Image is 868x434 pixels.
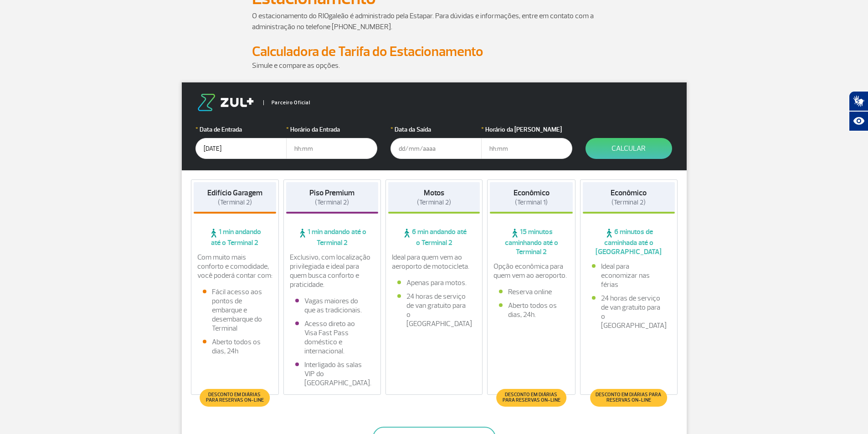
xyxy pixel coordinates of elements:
strong: Piso Premium [309,188,354,198]
strong: Econômico [514,188,550,198]
label: Data da Saída [390,125,482,134]
span: (Terminal 2) [417,198,451,207]
h2: Calculadora de Tarifa do Estacionamento [252,43,616,60]
li: Reserva online [499,287,564,296]
span: Desconto em diárias para reservas on-line [595,392,663,403]
li: 24 horas de serviço de van gratuito para o [GEOGRAPHIC_DATA] [592,294,666,330]
button: Calcular [586,138,672,159]
p: Ideal para quem vem ao aeroporto de motocicleta. [392,253,477,271]
p: Exclusivo, com localização privilegiada e ideal para quem busca conforto e praticidade. [290,253,375,289]
span: 6 min andando até o Terminal 2 [388,227,480,247]
span: Parceiro Oficial [263,100,310,105]
label: Data de Entrada [195,125,287,134]
li: Aberto todos os dias, 24h [203,337,267,356]
span: 1 min andando até o Terminal 2 [194,227,277,247]
li: Ideal para economizar nas férias [592,262,666,289]
p: Opção econômica para quem vem ao aeroporto. [493,262,569,280]
span: Desconto em diárias para reservas on-line [205,392,265,403]
li: Vagas maiores do que as tradicionais. [295,296,369,315]
input: hh:mm [481,138,572,159]
li: Interligado às salas VIP do [GEOGRAPHIC_DATA]. [295,360,369,388]
span: 15 minutos caminhando até o Terminal 2 [490,227,573,256]
strong: Motos [424,188,444,198]
label: Horário da [PERSON_NAME] [481,125,572,134]
span: 6 minutos de caminhada até o [GEOGRAPHIC_DATA] [583,227,675,256]
p: Com muito mais conforto e comodidade, você poderá contar com: [197,253,273,280]
img: logo-zul.png [195,94,256,111]
span: (Terminal 1) [515,198,548,207]
li: Fácil acesso aos pontos de embarque e desembarque do Terminal [203,287,267,333]
span: (Terminal 2) [611,198,646,207]
input: dd/mm/aaaa [390,138,482,159]
strong: Edifício Garagem [207,188,262,198]
input: dd/mm/aaaa [195,138,287,159]
div: Plugin de acessibilidade da Hand Talk. [849,91,868,131]
span: 1 min andando até o Terminal 2 [286,227,378,247]
input: hh:mm [286,138,377,159]
li: Acesso direto ao Visa Fast Pass doméstico e internacional. [295,319,369,356]
p: Simule e compare as opções. [252,60,616,71]
label: Horário da Entrada [286,125,377,134]
span: (Terminal 2) [218,198,252,207]
li: Apenas para motos. [397,278,471,287]
button: Abrir tradutor de língua de sinais. [849,91,868,111]
span: Desconto em diárias para reservas on-line [501,392,561,403]
strong: Econômico [611,188,647,198]
li: Aberto todos os dias, 24h. [499,301,564,319]
span: (Terminal 2) [315,198,349,207]
li: 24 horas de serviço de van gratuito para o [GEOGRAPHIC_DATA] [397,292,471,328]
p: O estacionamento do RIOgaleão é administrado pela Estapar. Para dúvidas e informações, entre em c... [252,10,616,32]
button: Abrir recursos assistivos. [849,111,868,131]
